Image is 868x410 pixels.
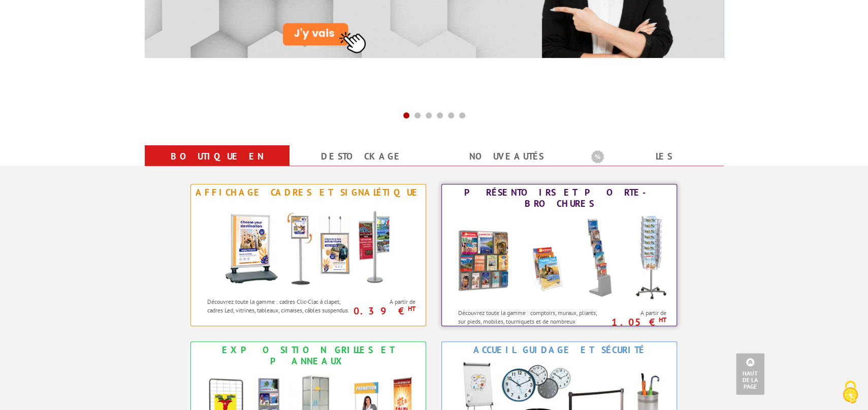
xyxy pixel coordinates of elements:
[658,316,666,324] sup: HT
[736,353,764,395] a: Haut de la page
[446,147,567,166] a: nouveautés
[302,147,422,166] a: Destockage
[441,184,677,326] a: Présentoirs et Porte-brochures Présentoirs et Porte-brochures Découvrez toute la gamme : comptoir...
[194,187,423,198] div: Affichage Cadres et Signalétique
[838,380,863,405] img: Cookies (fenêtre modale)
[606,309,666,317] span: A partir de
[355,298,415,306] span: A partir de
[447,212,671,303] img: Présentoirs et Porte-brochures
[591,147,718,168] b: Les promotions
[458,308,603,334] p: Découvrez toute la gamme : comptoirs, muraux, pliants, sur pieds, mobiles, tourniquets et de nomb...
[214,201,402,292] img: Affichage Cadres et Signalétique
[601,319,666,325] p: 1.05 €
[157,147,277,184] a: Boutique en ligne
[444,344,674,356] div: Accueil Guidage et Sécurité
[591,147,712,184] a: Les promotions
[444,187,674,209] div: Présentoirs et Porte-brochures
[350,308,415,314] p: 0.39 €
[832,375,868,410] button: Cookies (fenêtre modale)
[207,297,352,314] p: Découvrez toute la gamme : cadres Clic-Clac à clapet, cadres Led, vitrines, tableaux, cimaises, c...
[407,304,415,313] sup: HT
[194,344,423,367] div: Exposition Grilles et Panneaux
[190,184,426,326] a: Affichage Cadres et Signalétique Affichage Cadres et Signalétique Découvrez toute la gamme : cadr...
